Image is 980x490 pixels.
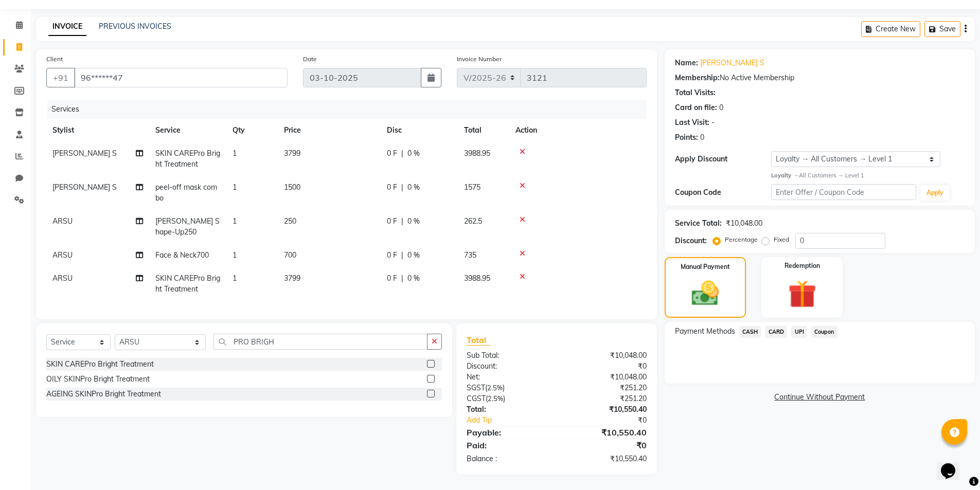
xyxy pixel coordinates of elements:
[407,250,420,261] span: 0 %
[557,439,654,451] div: ₹0
[675,218,722,229] div: Service Total:
[149,119,226,142] th: Service
[46,68,75,87] button: +91
[459,350,557,361] div: Sub Total:
[464,250,476,260] span: 735
[700,58,764,68] a: [PERSON_NAME] S
[233,250,237,260] span: 1
[487,384,503,392] span: 2.5%
[557,383,654,393] div: ₹251.20
[233,183,237,192] span: 1
[739,326,761,338] span: CASH
[155,149,220,169] span: SKIN CAREPro Bright Treatment
[675,326,735,337] span: Payment Methods
[459,404,557,415] div: Total:
[459,439,557,451] div: Paid:
[387,182,397,193] span: 0 F
[937,449,970,480] iframe: chat widget
[74,68,288,87] input: Search by Name/Mobile/Email/Code
[284,250,296,260] span: 700
[52,149,117,158] span: [PERSON_NAME] S
[52,250,73,260] span: ARSU
[683,278,727,309] img: _cash.svg
[681,262,730,271] label: Manual Payment
[48,17,86,36] a: INVOICE
[459,453,557,464] div: Balance :
[675,72,965,83] div: No Active Membership
[99,22,171,31] a: PREVIOUS INVOICES
[46,359,154,370] div: SKIN CAREPro Bright Treatment
[719,102,723,113] div: 0
[407,182,420,193] span: 0 %
[667,392,973,403] a: Continue Without Payment
[675,87,716,98] div: Total Visits:
[155,183,217,203] span: peel-off mask combo
[284,149,300,158] span: 3799
[52,274,73,283] span: ARSU
[771,184,916,200] input: Enter Offer / Coupon Code
[407,273,420,284] span: 0 %
[771,171,965,180] div: All Customers → Level 1
[700,132,704,143] div: 0
[213,334,428,350] input: Search or Scan
[387,148,397,159] span: 0 F
[46,119,149,142] th: Stylist
[675,58,698,68] div: Name:
[464,183,480,192] span: 1575
[557,453,654,464] div: ₹10,550.40
[765,326,787,338] span: CARD
[675,117,709,128] div: Last Visit:
[303,55,317,64] label: Date
[407,148,420,159] span: 0 %
[675,235,707,246] div: Discount:
[52,216,73,226] span: ARSU
[557,393,654,404] div: ₹251.20
[675,102,717,113] div: Card on file:
[46,55,63,64] label: Client
[387,273,397,284] span: 0 F
[401,216,403,227] span: |
[459,426,557,439] div: Payable:
[284,274,300,283] span: 3799
[711,117,715,128] div: -
[675,154,772,165] div: Apply Discount
[401,182,403,193] span: |
[557,426,654,439] div: ₹10,550.40
[675,132,698,143] div: Points:
[278,119,381,142] th: Price
[861,21,920,37] button: Create New
[459,372,557,383] div: Net:
[488,394,503,403] span: 2.5%
[464,216,482,226] span: 262.5
[458,119,509,142] th: Total
[457,55,502,64] label: Invoice Number
[387,216,397,227] span: 0 F
[387,250,397,261] span: 0 F
[573,415,654,426] div: ₹0
[811,326,838,338] span: Coupon
[509,119,647,142] th: Action
[233,149,237,158] span: 1
[675,72,720,83] div: Membership:
[467,394,486,403] span: CGST
[52,183,117,192] span: [PERSON_NAME] S
[233,216,237,226] span: 1
[401,148,403,159] span: |
[726,218,762,229] div: ₹10,048.00
[920,185,950,201] button: Apply
[725,235,758,244] label: Percentage
[46,389,161,400] div: AGEING SKINPro Bright Treatment
[675,187,772,198] div: Coupon Code
[47,100,654,119] div: Services
[464,274,490,283] span: 3988.95
[467,335,490,346] span: Total
[284,183,300,192] span: 1500
[791,326,807,338] span: UPI
[155,216,220,237] span: [PERSON_NAME] Shape-Up250
[467,383,485,392] span: SGST
[557,372,654,383] div: ₹10,048.00
[924,21,960,37] button: Save
[779,277,825,312] img: _gift.svg
[771,172,798,179] strong: Loyalty →
[407,216,420,227] span: 0 %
